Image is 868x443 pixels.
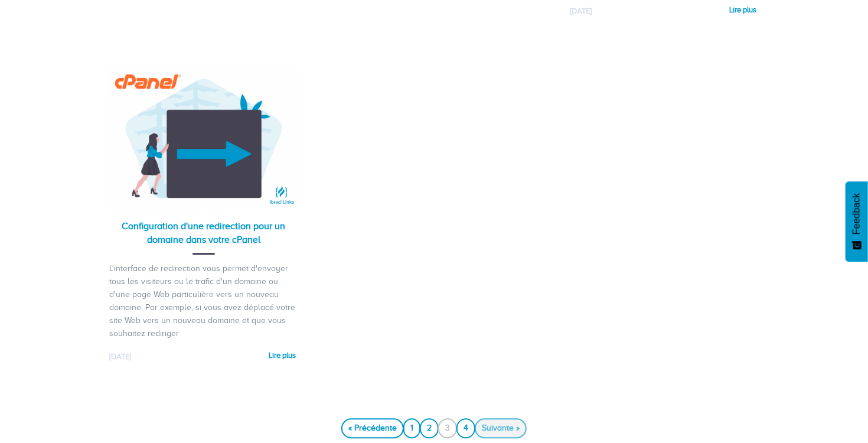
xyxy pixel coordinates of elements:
a: Suivante » [475,418,527,438]
a: « Précédente [341,418,404,438]
a: Configuration d'une redirection pour un domaine dans votre cPanel [122,221,286,245]
div: [DATE] [109,351,204,363]
a: 4 [456,418,475,438]
a: 2 [420,418,439,438]
a: 1 [403,418,420,438]
div: [DATE] [570,6,664,17]
div: L'interface de redirection vous permet d'envoyer tous les visiteurs ou le trafic d'un domaine ou ... [109,262,298,340]
a: Lire plus [269,347,296,364]
button: Feedback - Afficher l’enquête [846,181,868,262]
a: Lire plus [729,2,756,19]
span: 3 [438,418,457,438]
span: Feedback [851,193,862,234]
